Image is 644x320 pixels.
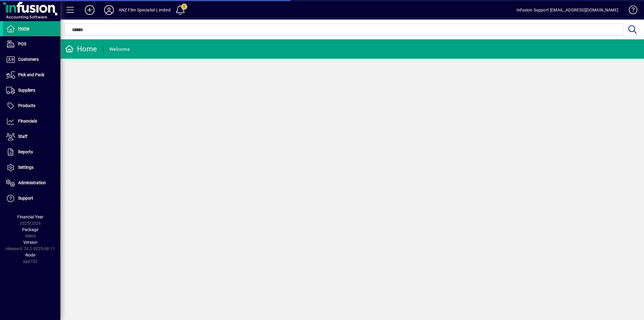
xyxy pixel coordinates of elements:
[18,88,35,93] span: Suppliers
[18,119,37,123] span: Financials
[18,72,44,77] span: Pick and Pack
[3,129,60,144] a: Staff
[17,214,43,219] span: Financial Year
[99,5,119,15] button: Profile
[3,145,60,160] a: Reports
[22,227,38,232] span: Package
[18,41,26,46] span: POS
[65,44,97,54] div: Home
[3,83,60,98] a: Suppliers
[18,134,27,139] span: Staff
[624,1,636,21] a: Knowledge Base
[3,52,60,67] a: Customers
[3,175,60,191] a: Administration
[18,57,39,62] span: Customers
[80,5,99,15] button: Add
[3,160,60,175] a: Settings
[3,114,60,129] a: Financials
[3,37,60,52] a: POS
[18,165,34,170] span: Settings
[18,149,33,154] span: Reports
[18,196,33,201] span: Support
[3,67,60,83] a: Pick and Pack
[25,253,35,257] span: Node
[18,103,35,108] span: Products
[18,26,29,31] span: Home
[23,240,37,245] span: Version
[3,191,60,206] a: Support
[3,98,60,113] a: Products
[109,44,130,54] div: Welcome
[119,5,171,15] div: ANZ Film Specialist Limited
[517,5,618,15] div: Infusion Support [EMAIL_ADDRESS][DOMAIN_NAME]
[18,180,46,185] span: Administration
